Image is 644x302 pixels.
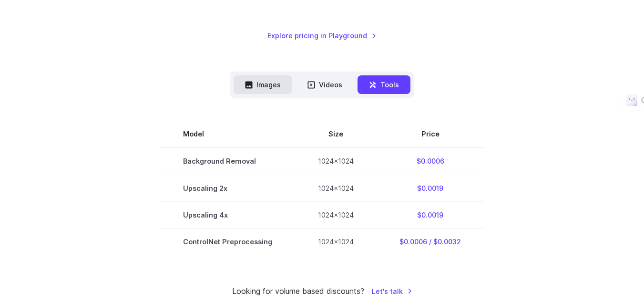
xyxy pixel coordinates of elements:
th: Model [160,121,295,147]
th: Price [377,121,484,147]
td: $0.0019 [377,175,484,201]
td: Upscaling 2x [160,175,295,201]
td: Upscaling 4x [160,201,295,228]
button: Images [234,75,292,94]
td: 1024x1024 [295,201,377,228]
button: Videos [296,75,354,94]
a: Let's talk [372,286,412,297]
td: 1024x1024 [295,147,377,175]
td: ControlNet Preprocessing [160,228,295,255]
a: Explore pricing in Playground [267,30,377,41]
th: Size [295,121,377,147]
td: 1024x1024 [295,228,377,255]
small: Looking for volume based discounts? [232,285,364,298]
button: Tools [358,75,410,94]
td: $0.0006 [377,147,484,175]
td: Background Removal [160,147,295,175]
td: 1024x1024 [295,175,377,201]
td: $0.0019 [377,201,484,228]
td: $0.0006 / $0.0032 [377,228,484,255]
